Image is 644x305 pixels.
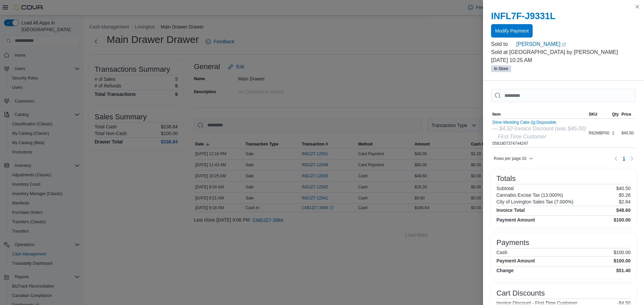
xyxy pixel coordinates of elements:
[491,155,536,163] button: Rows per page:10
[623,155,625,162] span: 1
[616,207,631,213] h4: $48.60
[612,155,620,163] button: Previous page
[496,289,545,297] h3: Cart Discounts
[589,112,597,117] span: SKU
[494,66,508,72] span: In Store
[491,48,636,56] p: Sold at [GEOGRAPHIC_DATA] by [PERSON_NAME]
[496,250,507,255] h6: Cash
[491,24,533,38] button: Modify Payment
[496,239,529,247] h3: Payments
[620,153,628,164] ul: Pagination for table: MemoryTable from EuiInMemoryTable
[492,120,586,125] button: Dime-Wedding Cake-2g Disposable
[620,153,628,164] button: Page 1 of 1
[491,40,515,48] div: Sold to
[622,112,631,117] span: Price
[612,153,636,164] nav: Pagination for table: MemoryTable from EuiInMemoryTable
[496,217,535,223] h4: Payment Amount
[613,258,631,263] h4: $100.00
[587,110,610,118] button: SKU
[616,186,631,191] p: $40.50
[496,186,514,191] h6: Subtotal
[496,258,535,263] h4: Payment Amount
[620,110,635,118] button: Price
[498,134,546,139] i: First Time Customer
[616,268,631,273] h4: $51.40
[491,65,511,72] span: In Store
[491,56,636,64] p: [DATE] 10:25 AM
[619,199,631,204] p: $2.84
[496,192,563,198] h6: Cannabis Excise Tax (13.000%)
[562,43,566,47] svg: External link
[612,112,619,117] span: Qty
[491,11,636,21] h2: INFL7F-J9331L
[494,156,526,161] span: Rows per page : 10
[492,112,501,117] span: Item
[495,27,529,34] span: Modify Payment
[611,129,620,137] div: 1
[613,217,631,223] h4: $100.00
[619,192,631,198] p: $5.26
[496,199,573,204] h6: City of Lovington Sales Tax (7.000%)
[496,207,525,213] h4: Invoice Total
[628,155,636,163] button: Next page
[516,40,636,48] a: [PERSON_NAME]External link
[633,3,641,11] button: Close this dialog
[491,110,587,118] button: Item
[492,120,586,146] div: 0581807374744247
[491,89,636,102] input: This is a search bar. As you type, the results lower in the page will automatically filter.
[496,268,514,273] h4: Change
[492,125,586,133] div: — $4.50 Invoice Discount (was $45.00)
[613,250,631,255] p: $100.00
[589,130,609,136] span: R62MBP00
[611,110,620,118] button: Qty
[496,175,516,183] h3: Totals
[620,129,635,137] div: $40.50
